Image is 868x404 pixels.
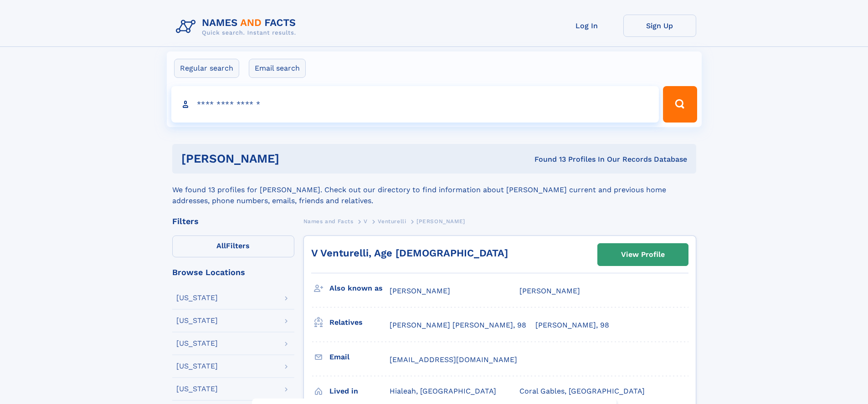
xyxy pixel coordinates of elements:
[535,320,609,330] a: [PERSON_NAME], 98
[390,286,450,295] span: [PERSON_NAME]
[176,317,218,324] div: [US_STATE]
[172,174,696,206] div: We found 13 profiles for [PERSON_NAME]. Check out our directory to find information about [PERSON...
[176,294,218,302] div: [US_STATE]
[176,363,218,370] div: [US_STATE]
[216,241,226,250] span: All
[621,244,665,265] div: View Profile
[623,15,696,37] a: Sign Up
[171,86,659,123] input: search input
[329,281,390,296] h3: Also known as
[329,315,390,330] h3: Relatives
[176,385,218,393] div: [US_STATE]
[172,15,303,39] img: Logo Names and Facts
[390,320,526,330] a: [PERSON_NAME] [PERSON_NAME], 98
[519,387,645,395] span: Coral Gables, [GEOGRAPHIC_DATA]
[311,247,508,259] a: V Venturelli, Age [DEMOGRAPHIC_DATA]
[364,215,368,227] a: V
[172,217,294,225] div: Filters
[249,59,306,78] label: Email search
[663,86,697,123] button: Search Button
[181,153,407,164] h1: [PERSON_NAME]
[378,215,406,227] a: Venturelli
[329,349,390,365] h3: Email
[176,340,218,347] div: [US_STATE]
[174,59,239,78] label: Regular search
[390,387,496,395] span: Hialeah, [GEOGRAPHIC_DATA]
[172,235,294,257] label: Filters
[172,268,294,276] div: Browse Locations
[364,218,368,225] span: V
[407,154,687,164] div: Found 13 Profiles In Our Records Database
[303,215,354,227] a: Names and Facts
[598,244,688,266] a: View Profile
[390,355,517,364] span: [EMAIL_ADDRESS][DOMAIN_NAME]
[519,286,580,295] span: [PERSON_NAME]
[416,218,465,225] span: [PERSON_NAME]
[550,15,623,37] a: Log In
[329,384,390,399] h3: Lived in
[378,218,406,225] span: Venturelli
